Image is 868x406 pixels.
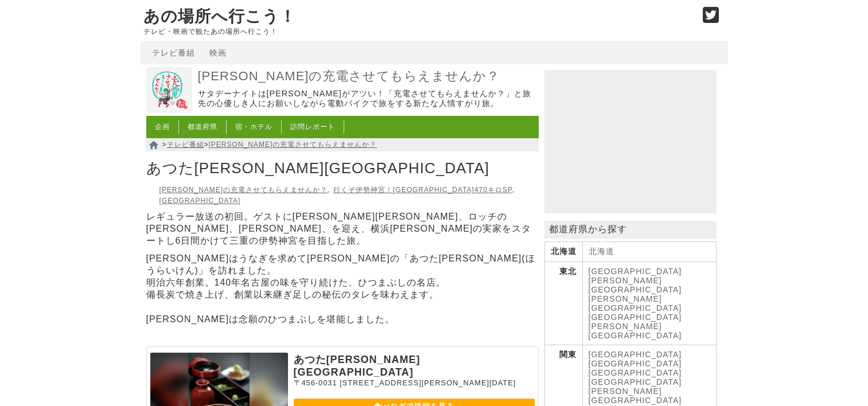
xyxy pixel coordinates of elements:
[589,276,682,294] a: [PERSON_NAME][GEOGRAPHIC_DATA]
[235,123,273,131] a: 宿・ホテル
[589,368,682,377] a: [GEOGRAPHIC_DATA]
[544,262,582,345] th: 東北
[209,140,377,149] a: [PERSON_NAME]の充電させてもらえませんか？
[703,14,719,24] a: Twitter (@go_thesights)
[167,140,204,149] a: テレビ番組
[589,267,682,276] a: [GEOGRAPHIC_DATA]
[544,221,717,239] p: 都道府県から探す
[589,322,682,340] a: [PERSON_NAME][GEOGRAPHIC_DATA]
[155,123,170,131] a: 企画
[143,7,296,25] a: あの場所へ行こう！
[146,156,539,181] h1: あつた[PERSON_NAME][GEOGRAPHIC_DATA]
[188,123,217,131] a: 都道府県
[589,294,682,313] a: [PERSON_NAME][GEOGRAPHIC_DATA]
[589,313,682,322] a: [GEOGRAPHIC_DATA]
[589,350,682,359] a: [GEOGRAPHIC_DATA]
[159,197,241,205] a: [GEOGRAPHIC_DATA]
[294,378,337,387] span: 〒456-0031
[589,377,682,387] a: [GEOGRAPHIC_DATA]
[198,68,536,85] a: [PERSON_NAME]の充電させてもらえませんか？
[333,186,515,194] li: ,
[333,186,512,194] a: 行くぞ伊勢神宮！[GEOGRAPHIC_DATA]470キロSP
[146,138,539,151] nav: > >
[209,48,227,57] a: 映画
[589,247,614,256] a: 北海道
[544,70,717,213] iframe: Advertisement
[294,353,535,378] p: あつた[PERSON_NAME][GEOGRAPHIC_DATA]
[152,48,195,57] a: テレビ番組
[198,89,536,109] p: サタデーナイトは[PERSON_NAME]がアツい！「充電させてもらえませんか？」と旅先の心優しき人にお願いしながら電動バイクで旅をする新たな人情すがり旅。
[290,123,335,131] a: 訪問レポート
[589,387,682,405] a: [PERSON_NAME][GEOGRAPHIC_DATA]
[340,378,516,387] span: [STREET_ADDRESS][PERSON_NAME][DATE]
[159,186,328,194] a: [PERSON_NAME]の充電させてもらえませんか？
[146,105,192,115] a: 出川哲朗の充電させてもらえませんか？
[146,253,539,301] section: [PERSON_NAME]はうなぎを求めて[PERSON_NAME]の「あつた[PERSON_NAME](ほうらいけん)」を訪れました。 明治六年創業。140年名古屋の味を守り続けた、ひつまぶし...
[146,313,539,326] section: [PERSON_NAME]は念願のひつまぶしを堪能しました。
[146,211,539,247] p: レギュラー放送の初回。ゲストに[PERSON_NAME][PERSON_NAME]、ロッチの[PERSON_NAME]、[PERSON_NAME]、を迎え、横浜[PERSON_NAME]の実家を...
[146,67,192,113] img: 出川哲朗の充電させてもらえませんか？
[143,28,691,36] p: テレビ・映画で観たあの場所へ行こう！
[159,186,330,194] li: ,
[589,359,682,368] a: [GEOGRAPHIC_DATA]
[544,242,582,262] th: 北海道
